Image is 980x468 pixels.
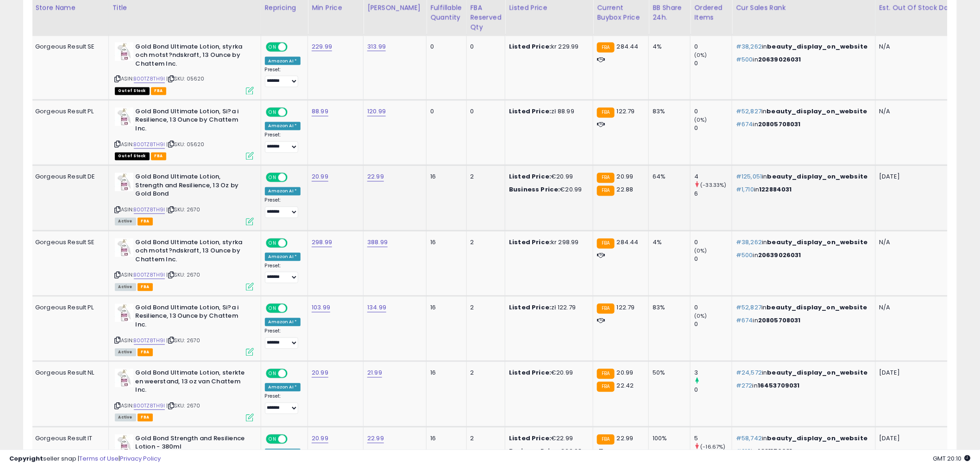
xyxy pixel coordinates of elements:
[736,303,761,312] span: #52,827
[286,174,301,182] span: OFF
[509,107,551,116] b: Listed Price:
[509,434,551,443] b: Listed Price:
[286,108,301,116] span: OFF
[653,304,683,312] div: 83%
[267,43,278,51] span: ON
[879,3,964,13] div: Est. Out Of Stock Date
[367,369,382,378] a: 21.99
[736,251,753,260] span: #500
[367,107,386,117] a: 120.99
[701,182,727,189] small: (-33.33%)
[736,55,868,64] p: in
[933,454,971,463] span: 2025-09-9 20:10 GMT
[134,271,165,279] a: B00TZ8TH9I
[767,107,867,116] span: beauty_display_on_website
[286,370,301,378] span: OFF
[120,454,161,463] a: Privacy Policy
[597,173,614,183] small: FBA
[509,238,551,247] b: Listed Price:
[597,369,614,379] small: FBA
[736,185,754,194] span: #1,710
[509,303,551,312] b: Listed Price:
[597,435,614,445] small: FBA
[9,455,161,463] div: seller snap | |
[430,435,459,443] div: 16
[736,3,871,13] div: Cur Sales Rank
[694,108,732,116] div: 0
[265,394,301,414] div: Preset:
[736,382,753,390] span: #272
[312,303,330,313] a: 103.99
[115,43,133,61] img: 41KKz+v6rUL._SL40_.jpg
[286,304,301,312] span: OFF
[767,434,868,443] span: beauty_display_on_website
[653,108,683,116] div: 83%
[694,435,732,443] div: 5
[115,239,133,257] img: 41KKz+v6rUL._SL40_.jpg
[286,43,301,51] span: OFF
[115,108,133,126] img: 41KKz+v6rUL._SL40_.jpg
[138,283,153,291] span: FBA
[265,3,304,13] div: Repricing
[134,141,165,149] a: B00TZ8TH9I
[694,173,732,181] div: 4
[879,108,961,116] p: N/A
[879,239,961,247] p: N/A
[736,252,868,260] p: in
[736,121,868,129] p: in
[312,238,332,247] a: 298.99
[767,369,868,377] span: beauty_display_on_website
[471,435,498,443] div: 2
[617,107,635,116] span: 122.79
[509,239,586,247] div: kr 298.99
[736,55,753,64] span: #500
[115,173,133,191] img: 41KKz+v6rUL._SL40_.jpg
[367,434,384,443] a: 22.99
[509,304,586,312] div: zł 122.79
[367,172,384,182] a: 22.99
[767,303,867,312] span: beauty_display_on_website
[312,369,328,378] a: 20.99
[694,369,732,377] div: 3
[115,173,254,224] div: ASIN:
[694,43,732,51] div: 0
[35,43,101,51] div: Gorgeous Result SE
[471,3,502,32] div: FBA Reserved Qty
[736,43,868,51] p: in
[694,247,707,255] small: (0%)
[115,283,136,291] span: All listings currently available for purchase on Amazon
[115,369,133,388] img: 41KKz+v6rUL._SL40_.jpg
[758,120,801,129] span: 20805708031
[509,43,586,51] div: kr 229.99
[736,382,868,390] p: in
[286,435,301,443] span: OFF
[694,3,728,23] div: Ordered Items
[509,42,551,51] b: Listed Price:
[115,43,254,94] div: ASIN:
[35,173,101,181] div: Gorgeous Result DE
[597,186,614,196] small: FBA
[617,434,634,443] span: 22.99
[115,435,133,453] img: 41KKz+v6rUL._SL40_.jpg
[136,369,248,397] b: Gold Bond Ultimate Lotion, sterkte en weerstand, 13 oz van Chattem Inc.
[694,255,732,264] div: 0
[694,239,732,247] div: 0
[653,369,683,377] div: 50%
[758,251,801,260] span: 20639026031
[694,51,707,59] small: (0%)
[509,3,589,13] div: Listed Price
[134,75,165,83] a: B00TZ8TH9I
[267,435,278,443] span: ON
[136,435,248,454] b: Gold Bond Strength and Resilience Lotion - 380ml
[879,43,961,51] p: N/A
[35,435,101,443] div: Gorgeous Result IT
[35,108,101,116] div: Gorgeous Result PL
[758,382,800,390] span: 16453709031
[509,173,586,181] div: €20.99
[267,304,278,312] span: ON
[115,369,254,420] div: ASIN:
[267,370,278,378] span: ON
[736,186,868,194] p: in
[471,173,498,181] div: 2
[879,304,961,312] p: N/A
